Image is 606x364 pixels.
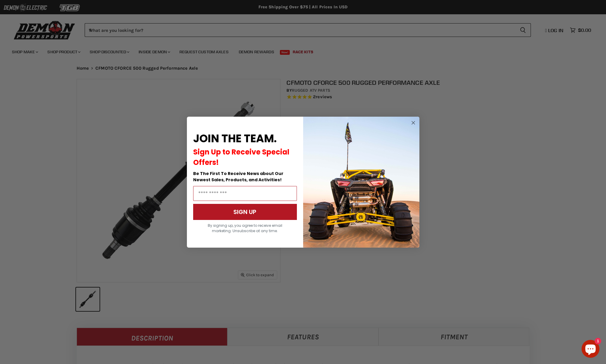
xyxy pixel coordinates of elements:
span: Sign Up to Receive Special Offers! [193,147,289,167]
input: Email Address [193,186,297,201]
span: By signing up, you agree to receive email marketing. Unsubscribe at any time. [208,223,282,233]
span: JOIN THE TEAM. [193,131,277,146]
img: a9095488-b6e7-41ba-879d-588abfab540b.jpeg [303,117,419,248]
inbox-online-store-chat: Shopify online store chat [580,340,601,359]
span: Be The First To Receive News about Our Newest Sales, Products, and Activities! [193,171,283,183]
button: Close dialog [410,119,417,126]
button: SIGN UP [193,204,297,220]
